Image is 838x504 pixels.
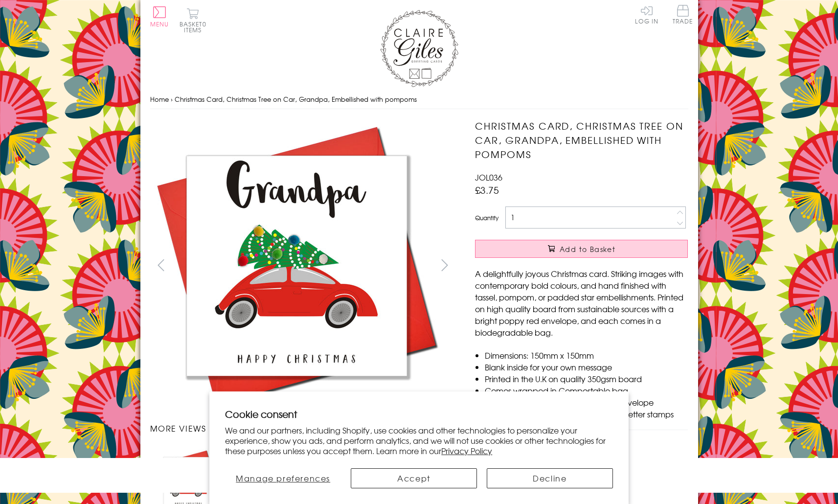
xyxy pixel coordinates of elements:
[560,244,615,254] span: Add to Basket
[225,407,613,421] h2: Cookie consent
[441,445,492,457] a: Privacy Policy
[475,213,498,222] label: Quantity
[184,20,206,34] span: 0 items
[351,468,477,488] button: Accept
[225,468,341,488] button: Manage preferences
[171,94,173,104] span: ›
[485,349,688,361] li: Dimensions: 150mm x 150mm
[475,171,502,183] span: JOL036
[487,468,613,488] button: Decline
[433,254,455,276] button: next
[150,254,172,276] button: prev
[475,119,688,161] h1: Christmas Card, Christmas Tree on Car, Grandpa, Embellished with pompoms
[150,20,169,28] span: Menu
[455,119,749,412] img: Christmas Card, Christmas Tree on Car, Grandpa, Embellished with pompoms
[485,361,688,373] li: Blank inside for your own message
[150,90,688,110] nav: breadcrumbs
[150,6,169,27] button: Menu
[673,5,693,24] span: Trade
[380,10,458,87] img: Claire Giles Greetings Cards
[236,472,330,484] span: Manage preferences
[485,373,688,385] li: Printed in the U.K on quality 350gsm board
[635,5,658,24] a: Log In
[150,119,443,412] img: Christmas Card, Christmas Tree on Car, Grandpa, Embellished with pompoms
[475,240,688,258] button: Add to Basket
[475,268,688,338] p: A delightfully joyous Christmas card. Striking images with contemporary bold colours, and hand fi...
[673,5,693,26] a: Trade
[225,425,613,456] p: We and our partners, including Shopify, use cookies and other technologies to personalize your ex...
[485,385,688,396] li: Comes wrapped in Compostable bag
[150,422,456,434] h3: More views
[180,8,206,33] button: Basket0 items
[475,183,499,197] span: £3.75
[175,94,417,104] span: Christmas Card, Christmas Tree on Car, Grandpa, Embellished with pompoms
[150,94,169,104] a: Home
